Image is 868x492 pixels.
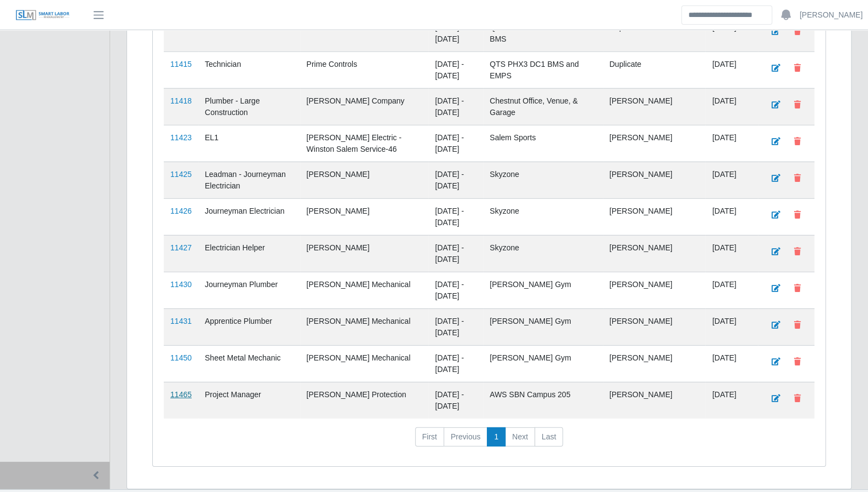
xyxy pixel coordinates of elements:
a: 11414 [170,23,192,32]
td: [DATE] [705,272,758,308]
td: [PERSON_NAME] [603,235,706,272]
td: Apprentice Plumber [198,308,300,345]
td: [DATE] - [DATE] [428,198,483,235]
td: [DATE] - [DATE] [428,15,483,52]
a: [PERSON_NAME] [800,9,863,21]
td: Skyzone [483,162,602,198]
td: [PERSON_NAME] Gym [483,272,602,308]
td: [DATE] - [DATE] [428,88,483,125]
td: [PERSON_NAME] Mechanical [300,345,429,382]
td: [DATE] [705,88,758,125]
td: EL1 [198,125,300,162]
td: [PERSON_NAME] [603,198,706,235]
td: [PERSON_NAME] [300,162,429,198]
a: 11430 [170,280,192,289]
td: [PERSON_NAME] Gym [483,308,602,345]
td: [PERSON_NAME] [603,382,706,419]
td: [DATE] [705,235,758,272]
a: 11431 [170,317,192,325]
td: [DATE] [705,162,758,198]
td: Duplicate [603,15,706,52]
td: [PERSON_NAME] [603,272,706,308]
td: [DATE] [705,198,758,235]
td: [PERSON_NAME] [603,125,706,162]
td: Technician [198,52,300,88]
td: [DATE] - [DATE] [428,272,483,308]
a: 11415 [170,60,192,68]
td: [PERSON_NAME] Protection [300,382,429,419]
td: [DATE] - [DATE] [428,345,483,382]
nav: pagination [164,427,814,456]
td: [DATE] - [DATE] [428,125,483,162]
a: 11423 [170,133,192,142]
td: AWS SBN Campus 205 [483,382,602,419]
td: [DATE] - [DATE] [428,382,483,419]
td: Chestnut Office, Venue, & Garage [483,88,602,125]
td: Skyzone [483,198,602,235]
td: [DATE] [705,15,758,52]
td: [DATE] [705,308,758,345]
td: [PERSON_NAME] [300,198,429,235]
td: [DATE] - [DATE] [428,308,483,345]
td: [DATE] [705,345,758,382]
a: 1 [487,427,505,447]
img: SLM Logo [15,9,70,21]
a: 11418 [170,96,192,105]
a: 11427 [170,243,192,252]
td: [DATE] [705,125,758,162]
td: [PERSON_NAME] Electric - Winston Salem Service-46 [300,125,429,162]
td: QTS PHX3 DC1 BMS and EMPS [483,52,602,88]
td: QTS PHX3 DC2 EPMS and BMS [483,15,602,52]
td: [DATE] [705,52,758,88]
input: Search [681,5,772,25]
td: Technician [198,15,300,52]
td: [DATE] - [DATE] [428,162,483,198]
td: [PERSON_NAME] Gym [483,345,602,382]
td: Electrician Helper [198,235,300,272]
td: [DATE] - [DATE] [428,52,483,88]
a: 11425 [170,170,192,179]
td: [DATE] - [DATE] [428,235,483,272]
td: [PERSON_NAME] Mechanical [300,272,429,308]
td: [PERSON_NAME] [603,308,706,345]
td: Journeyman Electrician [198,198,300,235]
td: Salem Sports [483,125,602,162]
td: Journeyman Plumber [198,272,300,308]
td: Duplicate [603,52,706,88]
a: 11465 [170,390,192,399]
td: [PERSON_NAME] [603,88,706,125]
td: Sheet Metal Mechanic [198,345,300,382]
td: Project Manager [198,382,300,419]
td: [PERSON_NAME] Mechanical [300,308,429,345]
td: [PERSON_NAME] [603,162,706,198]
td: Plumber - Large Construction [198,88,300,125]
a: 11450 [170,353,192,362]
td: [DATE] [705,382,758,419]
td: [PERSON_NAME] [603,345,706,382]
td: [PERSON_NAME] [300,235,429,272]
td: [PERSON_NAME] Company [300,88,429,125]
td: Leadman - Journeyman Electrician [198,162,300,198]
td: Prime Controls [300,52,429,88]
td: Prime Controls [300,15,429,52]
a: 11426 [170,207,192,215]
td: Skyzone [483,235,602,272]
